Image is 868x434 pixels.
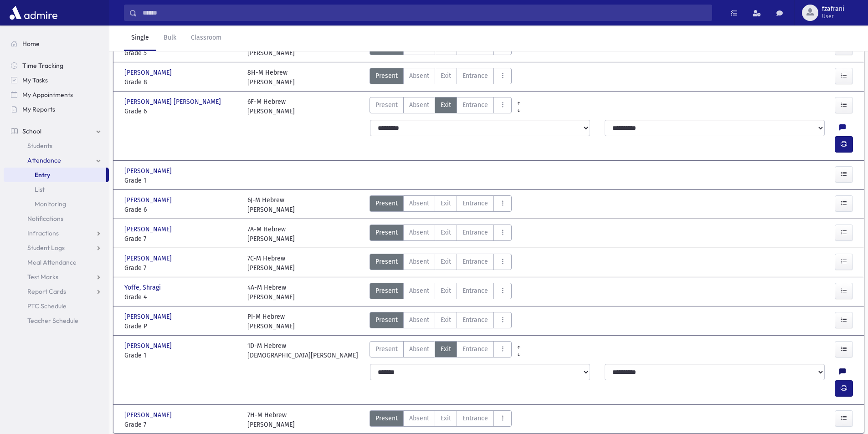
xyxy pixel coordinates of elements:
[375,71,398,81] span: Present
[22,91,73,99] span: My Appointments
[4,226,109,240] a: Infractions
[22,76,48,84] span: My Tasks
[441,344,451,354] span: Exit
[375,100,398,110] span: Present
[4,313,109,328] a: Teacher Schedule
[156,26,184,51] a: Bulk
[247,341,358,360] div: 1D-M Hebrew [DEMOGRAPHIC_DATA][PERSON_NAME]
[124,166,174,176] span: [PERSON_NAME]
[124,341,174,351] span: [PERSON_NAME]
[4,240,109,255] a: Student Logs
[409,414,429,423] span: Absent
[822,5,844,13] span: fzafrani
[4,73,109,87] a: My Tasks
[22,40,40,48] span: Home
[4,58,109,73] a: Time Tracking
[370,68,512,87] div: AttTypes
[247,283,295,302] div: 4A-M Hebrew [PERSON_NAME]
[27,317,78,325] span: Teacher Schedule
[370,341,512,360] div: AttTypes
[370,195,512,214] div: AttTypes
[462,344,488,354] span: Entrance
[137,5,712,21] input: Search
[247,254,295,273] div: 7C-M Hebrew [PERSON_NAME]
[4,87,109,102] a: My Appointments
[124,322,238,331] span: Grade P
[22,61,63,70] span: Time Tracking
[822,13,844,20] span: User
[462,100,488,110] span: Entrance
[441,257,451,266] span: Exit
[375,228,398,237] span: Present
[22,127,41,135] span: School
[124,410,174,420] span: [PERSON_NAME]
[441,100,451,110] span: Exit
[462,257,488,266] span: Entrance
[4,168,106,182] a: Entry
[27,156,61,164] span: Attendance
[409,315,429,325] span: Absent
[124,48,238,58] span: Grade 5
[4,197,109,211] a: Monitoring
[124,292,238,302] span: Grade 4
[409,228,429,237] span: Absent
[441,286,451,296] span: Exit
[124,312,174,322] span: [PERSON_NAME]
[27,302,67,310] span: PTC Schedule
[409,100,429,110] span: Absent
[375,414,398,423] span: Present
[441,199,451,208] span: Exit
[375,199,398,208] span: Present
[22,105,55,113] span: My Reports
[27,229,59,237] span: Infractions
[27,273,58,281] span: Test Marks
[4,255,109,270] a: Meal Attendance
[441,315,451,325] span: Exit
[124,205,238,214] span: Grade 6
[462,199,488,208] span: Entrance
[462,286,488,296] span: Entrance
[409,71,429,81] span: Absent
[124,283,163,292] span: Yoffe, Shragi
[4,284,109,299] a: Report Cards
[370,97,512,116] div: AttTypes
[247,97,295,116] div: 6F-M Hebrew [PERSON_NAME]
[124,97,223,107] span: [PERSON_NAME] [PERSON_NAME]
[27,214,63,223] span: Notifications
[409,257,429,266] span: Absent
[124,26,156,51] a: Single
[7,4,60,22] img: AdmirePro
[370,254,512,273] div: AttTypes
[247,195,295,214] div: 6J-M Hebrew [PERSON_NAME]
[124,254,174,263] span: [PERSON_NAME]
[370,410,512,429] div: AttTypes
[124,263,238,273] span: Grade 7
[124,195,174,205] span: [PERSON_NAME]
[409,344,429,354] span: Absent
[35,171,50,179] span: Entry
[247,68,295,87] div: 8H-M Hebrew [PERSON_NAME]
[375,344,398,354] span: Present
[27,287,66,296] span: Report Cards
[375,286,398,296] span: Present
[370,312,512,331] div: AttTypes
[27,142,52,150] span: Students
[4,138,109,153] a: Students
[4,182,109,197] a: List
[124,68,174,77] span: [PERSON_NAME]
[124,107,238,116] span: Grade 6
[409,286,429,296] span: Absent
[462,228,488,237] span: Entrance
[441,71,451,81] span: Exit
[370,225,512,244] div: AttTypes
[462,315,488,325] span: Entrance
[4,153,109,168] a: Attendance
[247,312,295,331] div: PI-M Hebrew [PERSON_NAME]
[441,414,451,423] span: Exit
[124,234,238,244] span: Grade 7
[124,351,238,360] span: Grade 1
[462,71,488,81] span: Entrance
[409,199,429,208] span: Absent
[247,410,295,429] div: 7H-M Hebrew [PERSON_NAME]
[124,420,238,429] span: Grade 7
